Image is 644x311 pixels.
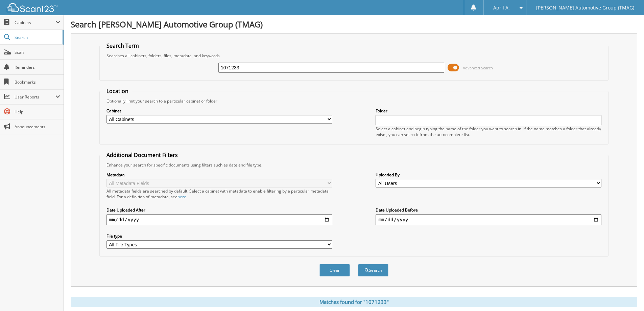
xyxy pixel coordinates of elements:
[106,188,332,200] div: All metadata fields are searched by default. Select a cabinet with metadata to enable filtering b...
[15,64,60,70] span: Reminders
[106,108,332,114] label: Cabinet
[71,19,637,30] h1: Search [PERSON_NAME] Automotive Group (TMAG)
[15,20,55,25] span: Cabinets
[106,214,332,225] input: start
[103,98,605,104] div: Optionally limit your search to a particular cabinet or folder
[15,49,60,55] span: Scan
[376,214,601,225] input: end
[376,126,601,137] div: Select a cabinet and begin typing the name of the folder you want to search in. If the name match...
[71,297,637,307] div: Matches found for "1071233"
[106,172,332,178] label: Metadata
[15,109,60,115] span: Help
[376,172,601,178] label: Uploaded By
[103,162,605,168] div: Enhance your search for specific documents using filters such as date and file type.
[15,94,55,100] span: User Reports
[103,151,181,159] legend: Additional Document Filters
[319,264,350,276] button: Clear
[7,3,57,12] img: scan123-logo-white.svg
[15,79,60,85] span: Bookmarks
[376,207,601,213] label: Date Uploaded Before
[376,108,601,114] label: Folder
[177,194,186,200] a: here
[463,65,493,70] span: Advanced Search
[106,207,332,213] label: Date Uploaded After
[103,42,142,49] legend: Search Term
[103,53,605,59] div: Searches all cabinets, folders, files, metadata, and keywords
[15,35,59,40] span: Search
[106,233,332,239] label: File type
[493,6,510,10] span: April A.
[103,87,132,95] legend: Location
[15,124,60,130] span: Announcements
[536,6,634,10] span: [PERSON_NAME] Automotive Group (TMAG)
[358,264,388,276] button: Search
